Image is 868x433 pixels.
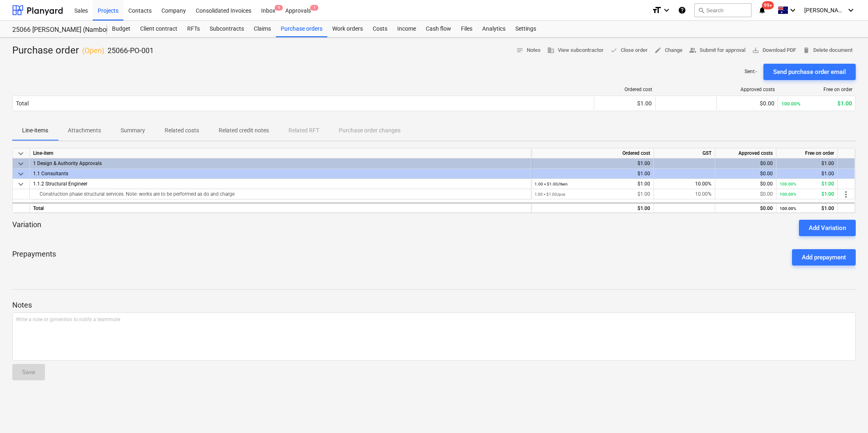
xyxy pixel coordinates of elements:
div: $0.00 [718,179,773,189]
a: Budget [107,21,135,37]
div: $1.00 [780,179,834,189]
a: Cash flow [421,21,456,37]
span: 9 [275,5,283,11]
div: $1.00 [535,189,650,199]
span: keyboard_arrow_down [16,149,26,158]
div: RFTs [182,21,205,37]
div: Add Variation [809,223,846,233]
p: Variation [12,220,41,236]
button: Close order [607,44,651,57]
span: View subcontractor [547,46,604,55]
span: Close order [610,46,648,55]
div: Free on order [776,148,838,158]
p: Prepayments [12,249,56,266]
button: Download PDF [749,44,799,57]
div: $1.00 [597,100,652,107]
small: 1.00 × $1.00 / pcs [535,192,565,196]
button: Add prepayment [792,249,856,266]
a: Analytics [477,21,510,37]
div: $1.00 [535,203,650,214]
span: notes [516,47,523,54]
span: more_vert [841,190,851,199]
span: Delete document [803,46,852,55]
span: keyboard_arrow_down [16,159,26,169]
div: $0.00 [718,169,773,179]
p: Related credit notes [219,126,269,135]
div: $1.00 [780,189,834,199]
iframe: Chat Widget [827,394,868,433]
a: Files [456,21,477,37]
div: Purchase order [12,44,154,57]
span: done [610,47,617,54]
a: Costs [368,21,392,37]
span: save_alt [752,47,759,54]
p: Line-items [22,126,48,135]
button: Submit for approval [686,44,749,57]
div: Construction phase structural services. Note: works are to be performed as do and charge [33,189,528,199]
div: 1 Design & Authority Approvals [33,158,528,168]
span: Download PDF [752,46,796,55]
div: 10.00% [654,189,715,199]
div: GST [654,148,715,158]
span: Submit for approval [689,46,745,55]
div: $1.00 [535,158,650,169]
button: Notes [513,44,544,57]
small: 100.00% [780,192,796,196]
button: Change [651,44,686,57]
span: 1 [310,5,318,11]
button: View subcontractor [544,44,607,57]
button: Send purchase order email [763,64,856,80]
a: Claims [249,21,276,37]
div: $1.00 [780,158,834,169]
a: Client contract [135,21,182,37]
div: Total [30,203,531,213]
div: $1.00 [535,169,650,179]
span: Notes [516,46,541,55]
a: Work orders [327,21,368,37]
p: Attachments [68,126,101,135]
div: 1.1 Consultants [33,169,528,179]
p: Notes [12,300,856,310]
a: Income [392,21,421,37]
small: 100.00% [781,101,801,107]
div: 25066 [PERSON_NAME] (Nambour SC Admin Ramps) [12,26,97,34]
div: Send purchase order email [773,67,846,77]
span: business [547,47,555,54]
small: 100.00% [780,182,796,186]
button: Add Variation [799,220,856,236]
div: $0.00 [718,189,773,199]
div: Ordered cost [597,87,652,92]
div: Approved costs [715,148,776,158]
div: $0.00 [720,100,774,107]
div: $1.00 [781,100,852,107]
a: Subcontracts [205,21,249,37]
div: 10.00% [654,179,715,189]
span: keyboard_arrow_down [16,179,26,189]
div: Settings [510,21,541,37]
div: $0.00 [718,158,773,169]
p: ( Open ) [82,46,104,56]
a: Purchase orders [276,21,327,37]
button: Delete document [799,44,856,57]
span: people_alt [689,47,696,54]
p: Sent : - [745,68,757,75]
div: Ordered cost [531,148,654,158]
div: Free on order [781,87,852,92]
span: edit [654,47,662,54]
div: $1.00 [780,169,834,179]
span: 1.1.2 Structural Engineer [33,181,87,187]
small: 100.00% [780,206,796,211]
span: Change [654,46,682,55]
